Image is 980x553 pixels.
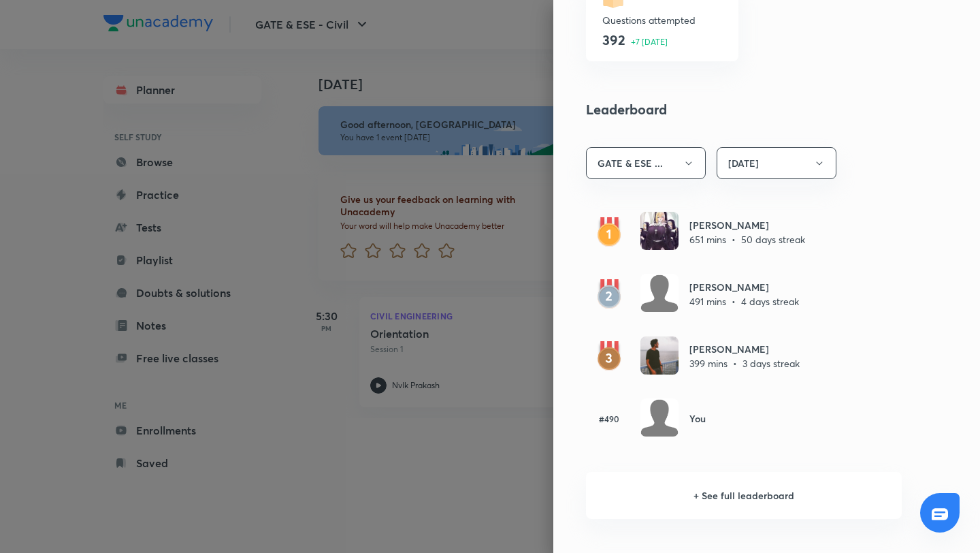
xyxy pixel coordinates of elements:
[586,99,902,120] h4: Leaderboard
[602,31,625,49] h4: 392
[640,212,679,250] img: Avatar
[689,411,706,426] h6: You
[586,341,632,371] img: rank3.svg
[689,356,800,370] p: 399 mins • 3 days streak
[689,294,799,309] p: 491 mins • 4 days streak
[689,232,805,247] p: 651 mins • 50 days streak
[631,37,668,47] p: +7 [DATE]
[586,217,632,247] img: rank1.svg
[640,274,679,312] img: Avatar
[586,279,632,309] img: rank2.svg
[689,342,800,356] h6: [PERSON_NAME]
[640,398,679,437] img: Avatar
[717,147,836,179] button: [DATE]
[602,13,722,27] p: Questions attempted
[586,147,706,179] button: GATE & ESE ...
[586,472,902,519] h6: + See full leaderboard
[640,336,679,375] img: Avatar
[689,218,805,232] h6: [PERSON_NAME]
[689,280,799,294] h6: [PERSON_NAME]
[586,413,632,425] h6: #490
